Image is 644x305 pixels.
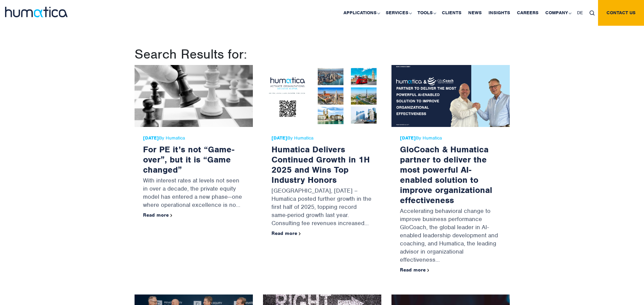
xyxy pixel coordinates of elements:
[400,135,416,141] strong: [DATE]
[143,135,159,141] strong: [DATE]
[400,267,429,273] a: Read more
[271,230,301,236] a: Read more
[271,135,287,141] strong: [DATE]
[299,232,301,235] img: arrowicon
[271,144,370,185] a: Humatica Delivers Continued Growth in 1H 2025 and Wins Top Industry Honors
[577,10,583,16] span: DE
[391,65,510,127] img: GloCoach & Humatica partner to deliver the most powerful AI-enabled solution to improve organizat...
[263,65,381,127] img: Humatica Delivers Continued Growth in 1H 2025 and Wins Top Industry Honors
[5,7,68,17] img: logo
[143,144,234,175] a: For PE it’s not “Game-over”, but it is “Game changed”
[427,269,429,272] img: arrowicon
[400,205,501,267] p: Accelerating behavioral change to improve business performance GloCoach, the global leader in AI-...
[400,144,492,205] a: GloCoach & Humatica partner to deliver the most powerful AI-enabled solution to improve organizat...
[143,135,244,141] span: By Humatica
[400,135,501,141] span: By Humatica
[590,10,595,16] img: search_icon
[135,46,510,62] h1: Search Results for:
[135,65,253,127] img: For PE it’s not “Game-over”, but it is “Game changed”
[143,212,172,218] a: Read more
[271,135,373,141] span: By Humatica
[143,175,244,212] p: With interest rates at levels not seen in over a decade, the private equity model has entered a n...
[170,214,172,217] img: arrowicon
[271,185,373,231] p: [GEOGRAPHIC_DATA], [DATE] – Humatica posted further growth in the first half of 2025, topping rec...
